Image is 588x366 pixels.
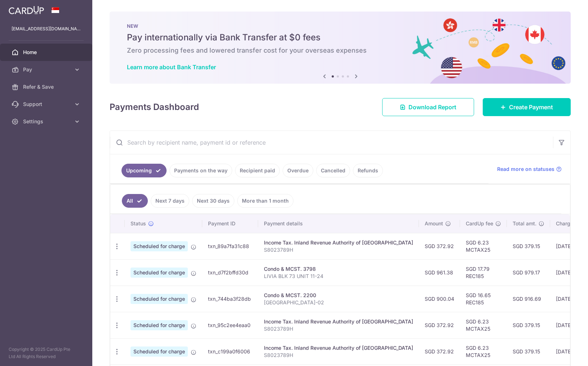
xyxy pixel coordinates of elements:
span: Download Report [408,103,456,111]
td: SGD 372.92 [419,312,460,338]
td: SGD 900.04 [419,286,460,312]
a: More than 1 month [237,194,293,208]
td: txn_c199a0f6006 [202,338,258,365]
img: CardUp [9,6,44,14]
td: txn_d7f2bffd30d [202,259,258,286]
div: Income Tax. Inland Revenue Authority of [GEOGRAPHIC_DATA] [264,239,413,246]
td: SGD 6.23 MCTAX25 [460,233,507,259]
p: S8023789H [264,246,413,253]
td: txn_744ba3f28db [202,286,258,312]
a: Read more on statuses [497,166,562,173]
span: Scheduled for charge [131,294,188,304]
p: S8023789H [264,325,413,332]
td: SGD 379.15 [507,233,550,259]
a: Overdue [283,164,313,177]
a: Upcoming [121,164,167,177]
div: Condo & MCST. 2200 [264,292,413,299]
td: SGD 372.92 [419,338,460,365]
p: [EMAIL_ADDRESS][DOMAIN_NAME] [12,25,81,32]
h6: Zero processing fees and lowered transfer cost for your overseas expenses [127,46,553,55]
td: SGD 6.23 MCTAX25 [460,338,507,365]
span: Support [23,101,71,108]
a: Download Report [382,98,474,116]
span: Create Payment [509,103,553,111]
h5: Pay internationally via Bank Transfer at $0 fees [127,32,553,43]
p: [GEOGRAPHIC_DATA]-02 [264,299,413,306]
a: Learn more about Bank Transfer [127,63,216,71]
td: SGD 379.15 [507,338,550,365]
span: Home [23,49,71,56]
td: SGD 916.69 [507,286,550,312]
td: SGD 372.92 [419,233,460,259]
span: Amount [425,220,443,227]
td: SGD 6.23 MCTAX25 [460,312,507,338]
h4: Payments Dashboard [110,101,199,114]
p: S8023789H [264,352,413,359]
a: All [122,194,148,208]
span: Scheduled for charge [131,347,188,357]
img: Bank transfer banner [110,12,571,84]
span: Scheduled for charge [131,241,188,251]
td: SGD 979.17 [507,259,550,286]
p: LIVIA BLK 73 UNIT 11-24 [264,273,413,280]
span: Total amt. [513,220,536,227]
span: Refer & Save [23,83,71,91]
td: SGD 961.38 [419,259,460,286]
td: SGD 16.65 REC185 [460,286,507,312]
span: Scheduled for charge [131,320,188,330]
span: Status [131,220,146,227]
td: SGD 379.15 [507,312,550,338]
span: CardUp fee [466,220,493,227]
div: Income Tax. Inland Revenue Authority of [GEOGRAPHIC_DATA] [264,318,413,325]
a: Cancelled [316,164,350,177]
th: Payment details [258,214,419,233]
th: Payment ID [202,214,258,233]
span: Settings [23,118,71,125]
a: Create Payment [483,98,571,116]
input: Search by recipient name, payment id or reference [110,131,553,154]
div: Income Tax. Inland Revenue Authority of [GEOGRAPHIC_DATA] [264,344,413,352]
a: Payments on the way [169,164,232,177]
p: NEW [127,23,553,29]
td: txn_95c2ee4eaa0 [202,312,258,338]
td: txn_89a7fa31c88 [202,233,258,259]
span: Charge date [556,220,585,227]
span: Pay [23,66,71,73]
a: Recipient paid [235,164,280,177]
a: Refunds [353,164,383,177]
span: Read more on statuses [497,166,554,173]
a: Next 30 days [192,194,234,208]
a: Next 7 days [151,194,189,208]
span: Scheduled for charge [131,268,188,278]
td: SGD 17.79 REC185 [460,259,507,286]
div: Condo & MCST. 3798 [264,265,413,273]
